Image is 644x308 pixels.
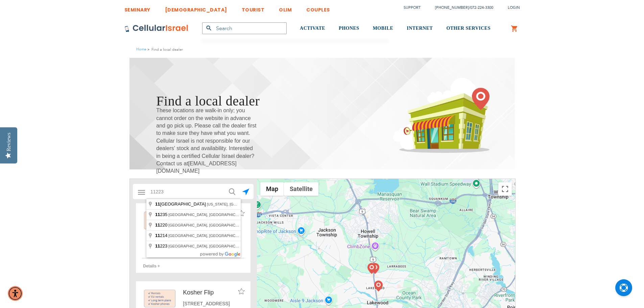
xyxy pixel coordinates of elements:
[279,2,292,14] a: OLIM
[373,16,393,41] a: MOBILE
[435,5,469,10] a: [PHONE_NUMBER]
[155,233,160,238] span: 11
[168,213,289,217] span: [GEOGRAPHIC_DATA], [GEOGRAPHIC_DATA], [GEOGRAPHIC_DATA]
[168,234,289,238] span: [GEOGRAPHIC_DATA], [GEOGRAPHIC_DATA], [GEOGRAPHIC_DATA]
[339,26,359,31] span: PHONES
[168,244,289,248] span: [GEOGRAPHIC_DATA], [GEOGRAPHIC_DATA], [GEOGRAPHIC_DATA]
[155,202,207,207] span: [GEOGRAPHIC_DATA]
[124,2,150,14] a: SEMINARY
[238,288,244,294] img: favorites_store_disabled.png
[508,5,520,10] span: Login
[136,47,146,52] a: Home
[238,210,244,216] img: favorites_store_disabled.png
[156,91,260,111] h1: Find a local dealer
[6,133,12,151] div: Reviews
[143,264,160,268] span: Details +
[8,286,23,301] div: Accessibility Menu
[300,26,325,31] span: ACTIVATE
[242,2,265,14] a: TOURIST
[155,222,168,228] span: 220
[165,2,227,14] a: [DEMOGRAPHIC_DATA]
[156,107,258,175] span: These locations are walk-in only; you cannot order on the website in advance and go pick up. Plea...
[142,210,178,231] img: https://cellularisrael.com/media/mageplaza/store_locator/s/a/safecell-_lakewood-_rentals-lt-koshe...
[300,16,325,41] a: ACTIVATE
[155,212,168,217] span: 235
[446,16,491,41] a: OTHER SERVICES
[168,223,289,227] span: [GEOGRAPHIC_DATA], [GEOGRAPHIC_DATA], [GEOGRAPHIC_DATA]
[407,16,433,41] a: INTERNET
[284,182,318,196] button: Show satellite imagery
[155,212,160,217] span: 11
[155,233,168,238] span: 214
[155,243,168,248] span: 223
[373,26,393,31] span: MOBILE
[407,26,433,31] span: INTERNET
[124,24,189,32] img: Cellular Israel Logo
[306,2,330,14] a: COUPLES
[404,5,421,10] a: Support
[155,243,160,248] span: 11
[202,22,287,34] input: Search
[155,222,160,228] span: 11
[498,182,512,196] button: Toggle fullscreen view
[155,202,160,207] span: 11
[428,3,493,13] li: /
[207,202,309,206] span: [US_STATE], [GEOGRAPHIC_DATA], [GEOGRAPHIC_DATA]
[446,26,491,31] span: OTHER SERVICES
[339,16,359,41] a: PHONES
[151,46,183,53] strong: Find a local dealer
[470,5,493,10] a: 072-224-3300
[183,289,214,296] span: Kosher Flip
[146,185,241,198] input: Enter a location
[260,182,284,196] button: Show street map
